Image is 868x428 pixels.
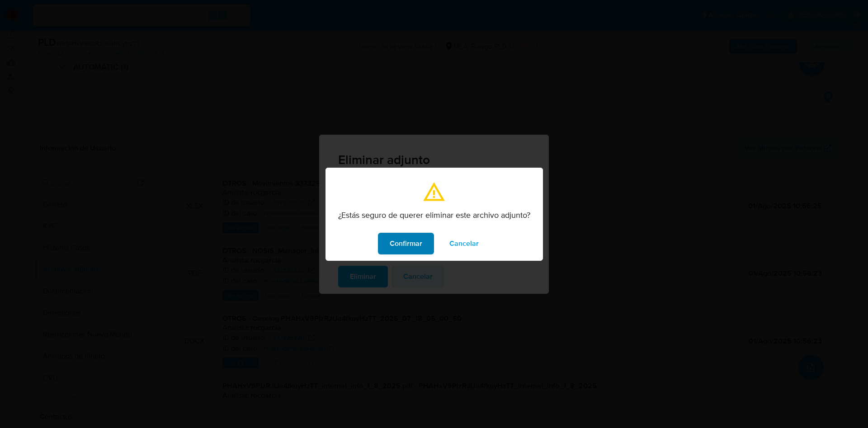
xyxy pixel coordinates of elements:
p: ¿Estás seguro de querer eliminar este archivo adjunto? [338,210,530,220]
button: modal_confirmation.confirm [378,233,434,254]
button: modal_confirmation.cancel [438,233,491,254]
span: Confirmar [390,234,422,254]
span: Cancelar [449,234,479,254]
div: modal_confirmation.title [325,168,543,261]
